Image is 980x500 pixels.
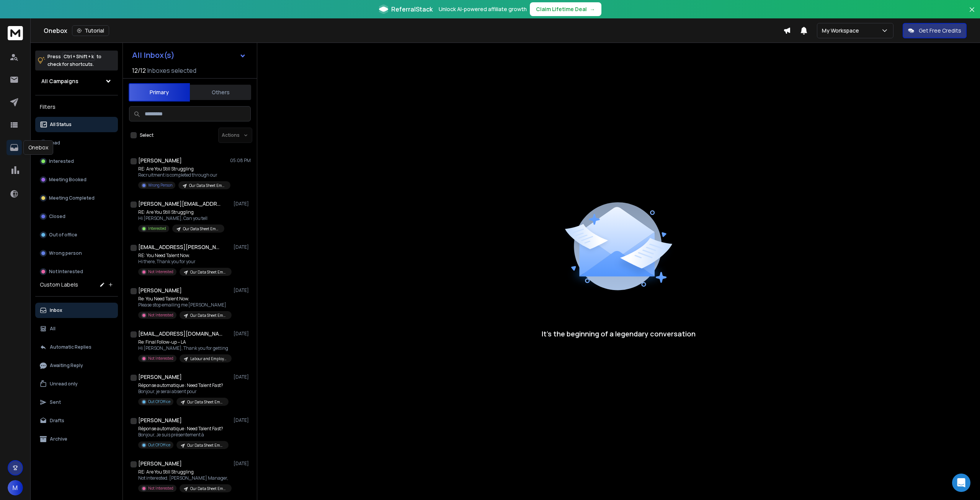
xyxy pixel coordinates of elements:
p: Our Data Sheet Email Campaign 2000 [190,313,227,318]
p: All [50,326,56,332]
p: RE: Are You Still Struggling [138,166,230,172]
button: All Status [35,117,118,132]
button: Meeting Booked [35,172,118,187]
h1: [EMAIL_ADDRESS][DOMAIN_NAME] [138,330,222,338]
p: Not Interested [148,356,173,361]
h1: [PERSON_NAME] [138,460,182,467]
button: Out of office [35,227,118,243]
div: Open Intercom Messenger [952,474,970,492]
button: Tutorial [72,25,109,36]
p: Press to check for shortcuts. [47,53,101,68]
p: Our Data Sheet Email Campaign 2000 [183,226,220,232]
p: [DATE] [234,374,251,380]
div: Onebox [23,140,53,155]
p: Not Interested [148,312,173,318]
p: Drafts [50,418,64,424]
p: Réponse automatique : Need Talent Fast? [138,426,229,432]
p: It’s the beginning of a legendary conversation [542,328,696,339]
p: All Status [50,121,72,128]
h1: All Inbox(s) [132,51,175,59]
p: [DATE] [234,201,251,207]
p: Réponse automatique : Need Talent Fast? [138,382,229,389]
p: Hi [PERSON_NAME], Can you tell [138,215,224,221]
p: Our Data Sheet Email Campaign 2000 [189,183,226,189]
p: [DATE] [234,331,251,337]
span: → [590,5,595,13]
button: Drafts [35,413,118,428]
button: Interested [35,154,118,169]
h1: [PERSON_NAME] [138,373,182,381]
p: Lead [49,140,60,146]
button: Automatic Replies [35,339,118,355]
span: ReferralStack [391,5,433,14]
button: Inbox [35,303,118,318]
label: Select [140,132,154,138]
button: All [35,321,118,336]
p: Automatic Replies [50,344,91,350]
p: Out of office [49,232,77,238]
p: Bonjour, je serai absent pour [138,389,229,395]
p: Meeting Booked [49,177,87,183]
button: Lead [35,135,118,151]
p: [DATE] [234,461,251,467]
button: Claim Lifetime Deal→ [530,2,601,16]
p: Hi there, Thank you for your [138,259,230,265]
p: [DATE] [234,244,251,250]
p: Re: You Need Talent Now. [138,296,230,302]
p: [DATE] [234,287,251,293]
p: Closed [49,213,65,220]
p: Please stop emailing me [PERSON_NAME] [138,302,230,308]
h3: Filters [35,102,118,112]
h3: Inboxes selected [147,66,196,75]
p: Inbox [50,307,62,313]
button: Primary [129,83,190,102]
button: Get Free Credits [903,23,967,38]
p: Re: Final Follow-up – LA [138,339,230,345]
button: M [8,480,23,495]
p: RE: You Need Talent Now. [138,252,230,259]
p: Unlock AI-powered affiliate growth [439,5,527,13]
button: All Inbox(s) [126,48,252,63]
button: Close banner [967,5,977,23]
p: RE: Are You Still Struggling [138,469,230,475]
button: Closed [35,209,118,224]
button: Awaiting Reply [35,358,118,373]
button: Meeting Completed [35,190,118,206]
h1: [PERSON_NAME] [138,287,182,294]
p: Not Interested [148,485,173,491]
p: Our Data Sheet Email Campaign 2000 [190,269,227,275]
p: Interested [49,158,74,164]
button: Others [190,84,251,101]
button: Archive [35,431,118,447]
h1: [PERSON_NAME] [138,157,182,164]
p: Meeting Completed [49,195,95,201]
p: Our Data Sheet Email Campaign 2000 [187,443,224,448]
p: Out Of Office [148,399,170,405]
p: Wrong person [49,250,82,256]
p: Bonjour, Je suis présentement à [138,432,229,438]
p: Hi [PERSON_NAME], Thank you for getting [138,345,230,351]
p: Not interested. [PERSON_NAME] Manager, [138,475,230,481]
div: Onebox [44,25,783,36]
h1: [EMAIL_ADDRESS][PERSON_NAME][DOMAIN_NAME] [138,243,222,251]
h1: All Campaigns [41,77,78,85]
button: Sent [35,395,118,410]
p: Recruitment is completed through our [138,172,230,178]
p: Our Data Sheet Email Campaign 2000 [190,486,227,492]
button: Not Interested [35,264,118,279]
p: Awaiting Reply [50,362,83,369]
p: Archive [50,436,67,442]
p: RE: Are You Still Struggling [138,209,224,215]
p: Out Of Office [148,442,170,448]
p: My Workspace [822,27,862,34]
p: Not Interested [49,269,83,275]
p: Interested [148,226,166,231]
p: Wrong Person [148,182,172,188]
h1: [PERSON_NAME] [138,416,182,424]
p: [DATE] [234,417,251,423]
p: Labour and Employment Attorney Candidate reach out [190,356,227,362]
h3: Custom Labels [40,281,78,289]
p: Get Free Credits [919,27,961,34]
